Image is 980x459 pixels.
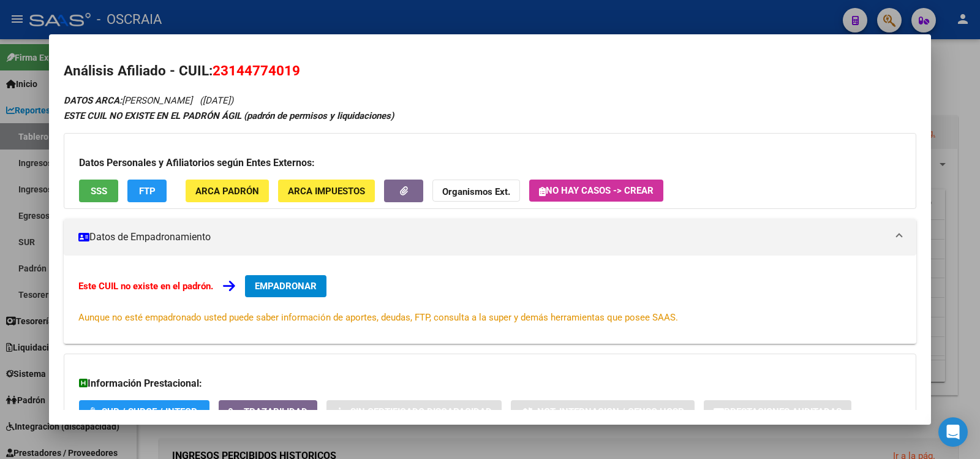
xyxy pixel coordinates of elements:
[102,406,200,417] span: SUR / SURGE / INTEGR.
[724,406,842,417] span: Prestaciones Auditadas
[278,180,375,202] button: ARCA Impuestos
[288,186,365,197] span: ARCA Impuestos
[245,275,326,297] button: EMPADRONAR
[938,417,968,447] div: Open Intercom Messenger
[91,186,107,197] span: SSS
[127,180,167,202] button: FTP
[219,400,317,423] button: Trazabilidad
[326,400,502,423] button: Sin Certificado Discapacidad
[529,180,663,202] button: No hay casos -> Crear
[537,406,685,417] span: Not. Internacion / Censo Hosp.
[79,376,901,391] h3: Información Prestacional:
[78,312,678,323] span: Aunque no esté empadronado usted puede saber información de aportes, deudas, FTP, consulta a la s...
[350,406,492,417] span: Sin Certificado Discapacidad
[139,186,156,197] span: FTP
[704,400,851,423] button: Prestaciones Auditadas
[186,180,269,202] button: ARCA Padrón
[255,281,317,292] span: EMPADRONAR
[64,256,916,344] div: Datos de Empadronamiento
[200,95,233,106] span: ([DATE])
[213,63,300,78] span: 23144774019
[64,110,394,121] strong: ESTE CUIL NO EXISTE EN EL PADRÓN ÁGIL (padrón de permisos y liquidaciones)
[78,230,887,245] mat-panel-title: Datos de Empadronamiento
[79,400,209,423] button: SUR / SURGE / INTEGR.
[64,61,916,82] h2: Análisis Afiliado - CUIL:
[195,186,259,197] span: ARCA Padrón
[79,180,118,202] button: SSS
[78,281,213,292] strong: Este CUIL no existe en el padrón.
[511,400,695,423] button: Not. Internacion / Censo Hosp.
[244,406,307,417] span: Trazabilidad
[64,95,192,106] span: [PERSON_NAME]
[442,186,510,197] strong: Organismos Ext.
[432,180,520,202] button: Organismos Ext.
[539,185,654,196] span: No hay casos -> Crear
[64,95,122,106] strong: DATOS ARCA:
[79,156,901,170] h3: Datos Personales y Afiliatorios según Entes Externos:
[64,219,916,256] mat-expansion-panel-header: Datos de Empadronamiento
